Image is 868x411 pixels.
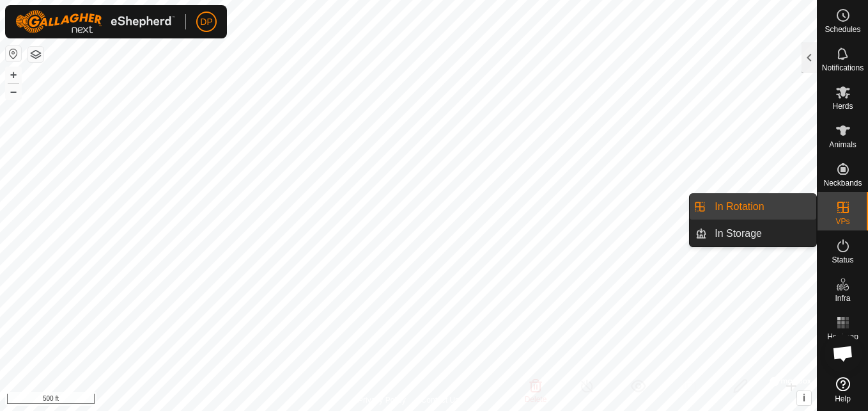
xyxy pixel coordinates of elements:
[832,102,853,110] span: Herds
[822,64,864,72] span: Notifications
[832,256,853,264] span: Status
[835,218,849,225] span: VPs
[715,226,762,241] span: In Storage
[421,394,459,406] a: Contact Us
[28,47,43,62] button: Map Layers
[707,194,816,220] a: In Rotation
[690,194,816,220] li: In Rotation
[6,46,21,61] button: Reset Map
[835,294,850,302] span: Infra
[825,26,860,33] span: Schedules
[15,10,175,33] img: Gallagher Logo
[823,179,862,187] span: Neckbands
[824,334,862,373] div: Open chat
[803,392,805,403] span: i
[690,221,816,246] li: In Storage
[358,394,406,406] a: Privacy Policy
[818,372,868,408] a: Help
[829,141,856,149] span: Animals
[827,333,858,341] span: Heatmap
[6,67,21,83] button: +
[715,199,764,214] span: In Rotation
[707,221,816,246] a: In Storage
[797,391,811,405] button: i
[200,15,212,29] span: DP
[6,84,21,99] button: –
[835,395,851,403] span: Help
